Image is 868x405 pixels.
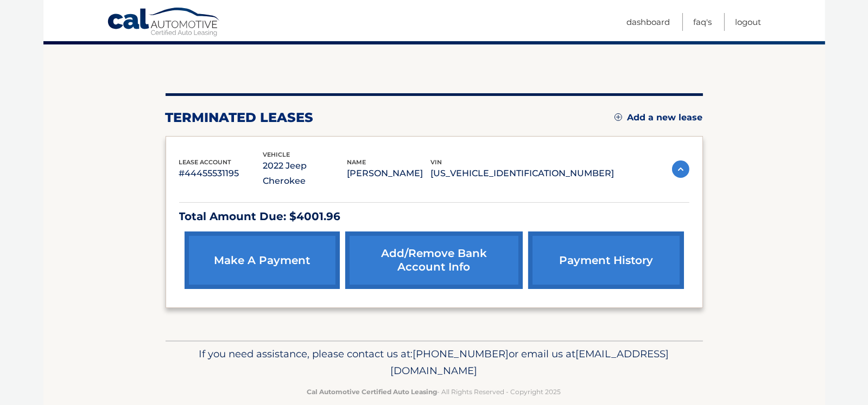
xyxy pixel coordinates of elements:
[173,386,696,397] p: - All Rights Reserved - Copyright 2025
[528,232,683,289] a: payment history
[307,388,438,396] strong: Cal Automotive Certified Auto Leasing
[413,348,509,360] span: [PHONE_NUMBER]
[179,166,263,181] p: #44455531195
[185,232,340,289] a: make a payment
[347,158,366,166] span: name
[179,158,232,166] span: lease account
[347,166,431,181] p: [PERSON_NAME]
[173,345,696,380] p: If you need assistance, please contact us at: or email us at
[166,110,314,126] h2: terminated leases
[694,13,712,31] a: FAQ's
[614,112,703,123] a: Add a new lease
[179,207,689,226] p: Total Amount Due: $4001.96
[263,158,347,189] p: 2022 Jeep Cherokee
[431,166,614,181] p: [US_VEHICLE_IDENTIFICATION_NUMBER]
[107,7,221,38] a: Cal Automotive
[736,13,762,31] a: Logout
[345,232,523,289] a: Add/Remove bank account info
[627,13,670,31] a: Dashboard
[431,158,442,166] span: vin
[263,151,290,158] span: vehicle
[614,113,622,121] img: add.svg
[672,160,689,178] img: accordion-active.svg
